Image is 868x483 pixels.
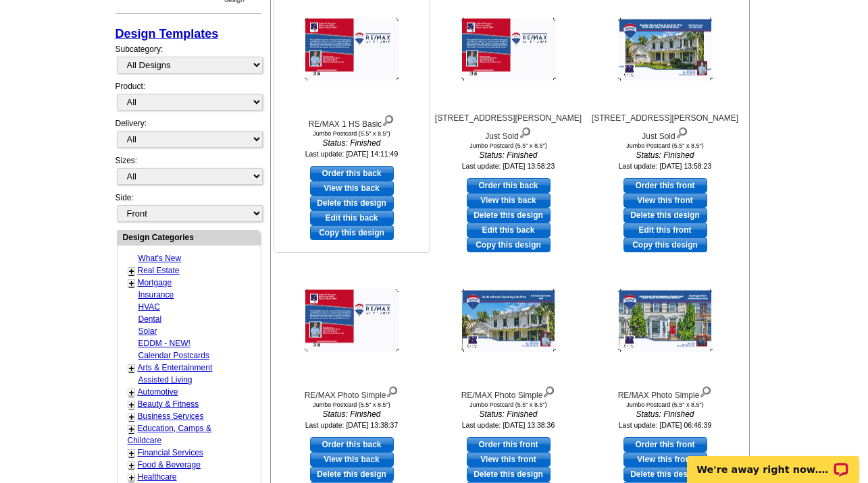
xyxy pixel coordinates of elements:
div: Sizes: [116,154,261,192]
a: Automotive [138,387,178,397]
a: Insurance [138,290,174,300]
a: use this design [310,437,394,452]
a: Business Services [138,411,204,421]
i: Status: Finished [434,408,583,420]
div: RE/MAX Photo Simple [434,383,583,401]
a: Delete this design [467,467,551,482]
img: view design details [675,124,688,139]
a: Delete this design [310,196,394,210]
div: RE/MAX Photo Simple [278,383,426,401]
img: RE/MAX Photo Simple [305,289,399,352]
i: Status: Finished [591,408,740,420]
a: Arts & Entertainment [138,363,213,372]
div: [STREET_ADDRESS][PERSON_NAME] Just Sold [591,112,740,142]
a: use this design [623,437,707,452]
div: Jumbo Postcard (5.5" x 8.5") [591,401,740,408]
a: + [129,460,134,471]
a: View this back [467,193,551,208]
img: 9120 John Way Just Sold [618,18,713,81]
img: view design details [386,383,399,398]
a: Design Templates [116,27,219,40]
div: RE/MAX 1 HS Basic [278,112,426,130]
img: RE/MAX 1 HS Basic [305,18,399,81]
img: view design details [382,112,394,127]
a: use this design [310,166,394,181]
a: Delete this design [623,208,707,223]
a: + [129,387,134,398]
a: + [129,363,134,374]
img: view design details [542,383,555,398]
div: Jumbo Postcard (5.5" x 8.5") [434,142,583,149]
iframe: LiveChat chat widget [678,441,868,483]
small: Last update: [DATE] 13:38:37 [305,421,399,429]
div: RE/MAX Photo Simple [591,383,740,401]
i: Status: Finished [434,149,583,161]
div: Design Categories [118,231,261,244]
a: edit this design [310,210,394,225]
img: view design details [519,124,532,139]
a: Financial Services [138,448,203,457]
a: HVAC [138,302,160,312]
a: Healthcare [138,472,177,482]
div: Jumbo Postcard (5.5" x 8.5") [278,130,426,137]
a: edit this design [467,223,551,237]
i: Status: Finished [278,137,426,149]
a: + [129,448,134,459]
a: Delete this design [310,467,394,482]
a: Real Estate [138,266,180,275]
a: use this design [623,178,707,193]
a: View this front [467,452,551,467]
div: Jumbo Postcard (5.5" x 8.5") [434,401,583,408]
small: Last update: [DATE] 13:58:23 [462,162,555,170]
div: Delivery: [116,117,261,154]
a: View this front [623,452,707,467]
div: Side: [116,192,261,223]
a: + [129,424,134,434]
a: Dental [138,314,162,324]
a: Copy this design [623,237,707,252]
i: Status: Finished [278,408,426,420]
div: Product: [116,80,261,117]
small: Last update: [DATE] 13:38:36 [462,421,555,429]
div: Subcategory: [116,43,261,80]
a: Delete this design [623,467,707,482]
div: [STREET_ADDRESS][PERSON_NAME] Just Sold [434,112,583,142]
small: Last update: [DATE] 14:11:49 [305,150,399,158]
a: + [129,399,134,410]
small: Last update: [DATE] 13:58:23 [619,162,712,170]
a: + [129,278,134,289]
a: Assisted Living [138,375,193,385]
a: Food & Beverage [138,460,201,470]
a: Calendar Postcards [138,351,209,360]
a: edit this design [623,223,707,237]
a: What's New [138,254,182,263]
img: 9120 John Way Just Sold [461,18,556,81]
a: Beauty & Fitness [138,399,199,409]
img: view design details [699,383,712,398]
i: Status: Finished [591,149,740,161]
a: + [129,266,134,277]
a: Delete this design [467,208,551,223]
div: Jumbo Postcard (5.5" x 8.5") [591,142,740,149]
a: + [129,472,134,483]
a: Copy this design [310,225,394,240]
img: RE/MAX Photo Simple [461,289,556,352]
a: View this back [310,181,394,196]
img: RE/MAX Photo Simple [618,289,713,352]
small: Last update: [DATE] 06:46:39 [619,421,712,429]
a: Mortgage [138,278,172,287]
a: Solar [138,326,157,336]
a: + [129,411,134,422]
a: use this design [467,437,551,452]
div: Jumbo Postcard (5.5" x 8.5") [278,401,426,408]
a: EDDM - NEW! [138,339,190,348]
a: Copy this design [467,237,551,252]
a: Education, Camps & Childcare [128,424,211,445]
a: View this back [310,452,394,467]
a: View this front [623,193,707,208]
a: use this design [467,178,551,193]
